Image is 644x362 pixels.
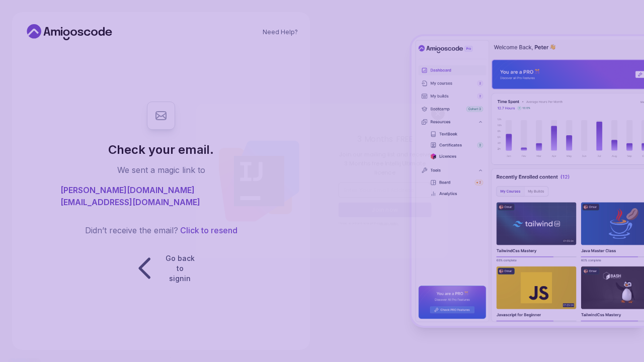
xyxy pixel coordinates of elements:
span: [PERSON_NAME] [44,325,105,333]
a: ProveSource [70,344,102,352]
img: provesource social proof notification image [8,321,41,354]
span: Bought [44,334,65,342]
p: Didn’t receive the email? [85,224,178,236]
img: Amigoscode Dashboard [412,36,644,326]
p: Go back to signin [165,253,195,284]
a: Need Help? [263,28,298,36]
h1: Check your email. [108,142,214,158]
p: We sent a magic link to [117,164,205,176]
a: Amigoscode PRO Membership [66,335,148,342]
span: [DATE] [44,344,60,352]
button: Go back to signin [127,252,195,284]
a: Home link [24,24,115,40]
button: Click to resend [178,224,237,236]
span: [PERSON_NAME][DOMAIN_NAME][EMAIL_ADDRESS][DOMAIN_NAME] [60,184,262,208]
